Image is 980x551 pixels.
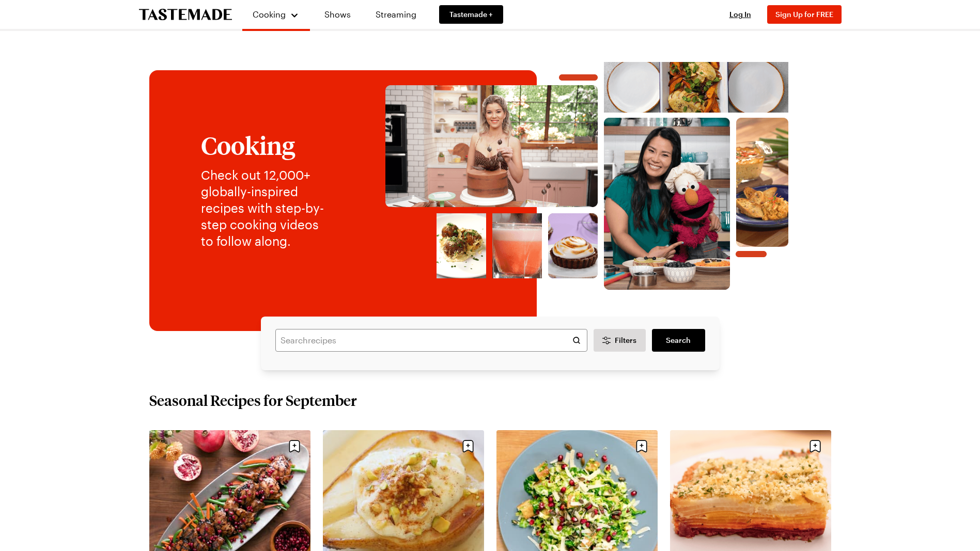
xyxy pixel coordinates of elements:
[201,132,333,159] h1: Cooking
[615,335,636,345] span: Filters
[666,335,691,345] span: Search
[253,9,286,19] span: Cooking
[201,167,333,249] p: Check out 12,000+ globally-inspired recipes with step-by-step cooking videos to follow along.
[353,62,821,290] img: Explore recipes
[149,391,357,410] h2: Seasonal Recipes for September
[767,5,842,24] button: Sign Up for FREE
[139,9,232,21] a: To Tastemade Home Page
[449,9,493,20] span: Tastemade +
[652,329,705,352] a: filters
[594,329,646,352] button: Desktop filters
[253,4,300,25] button: Cooking
[720,9,761,20] button: Log In
[775,10,833,19] span: Sign Up for FREE
[439,5,503,24] a: Tastemade +
[805,436,825,456] button: Save recipe
[458,436,478,456] button: Save recipe
[729,10,751,19] span: Log In
[285,436,304,456] button: Save recipe
[632,436,651,456] button: Save recipe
